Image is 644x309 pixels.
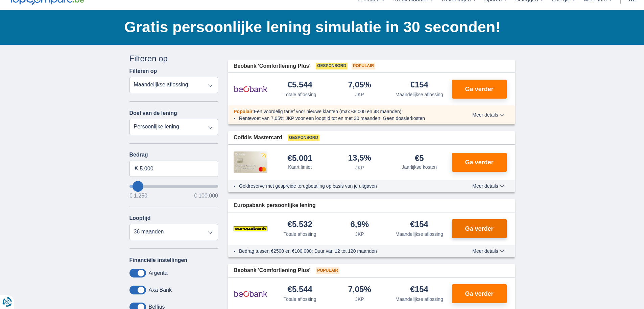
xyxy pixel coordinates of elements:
[129,68,157,74] label: Filteren op
[129,257,188,263] label: Financiële instellingen
[129,152,218,158] label: Bedrag
[288,220,312,229] div: €5.532
[149,287,172,293] label: Axa Bank
[355,91,364,98] div: JKP
[348,285,371,294] div: 7,05%
[352,63,375,69] span: Populair
[415,154,424,162] div: €5
[254,109,402,114] span: Een voordelig tarief voor nieuwe klanten (max €8.000 en 48 maanden)
[467,248,509,254] button: Meer details
[472,184,504,188] span: Meer details
[234,109,253,114] span: Populair
[234,62,310,70] span: Beobank 'Comfortlening Plus'
[129,185,218,188] input: wantToBorrow
[348,81,371,90] div: 7,05%
[355,296,364,303] div: JKP
[129,215,151,221] label: Looptijd
[149,270,168,276] label: Argenta
[234,81,267,98] img: product.pl.alt Beobank
[452,284,507,303] button: Ga verder
[239,183,448,189] li: Geldreserve met gespreide terugbetaling op basis van je uitgaven
[465,159,493,165] span: Ga verder
[288,285,312,294] div: €5.544
[396,296,443,303] div: Maandelijkse aflossing
[129,193,147,199] span: € 1.250
[467,112,509,118] button: Meer details
[467,183,509,189] button: Meer details
[465,291,493,297] span: Ga verder
[452,219,507,238] button: Ga verder
[288,135,319,141] span: Gesponsord
[135,165,138,172] span: €
[129,110,177,116] label: Doel van de lening
[410,285,428,294] div: €154
[284,231,316,238] div: Totale aflossing
[234,267,310,274] span: Beobank 'Comfortlening Plus'
[452,153,507,172] button: Ga verder
[234,220,267,237] img: product.pl.alt Europabank
[288,154,312,162] div: €5.001
[410,220,428,229] div: €154
[234,151,267,173] img: product.pl.alt Cofidis CC
[410,81,428,90] div: €154
[316,267,339,274] span: Populair
[194,193,218,199] span: € 100.000
[234,285,267,302] img: product.pl.alt Beobank
[396,231,443,238] div: Maandelijkse aflossing
[348,154,371,163] div: 13,5%
[452,80,507,99] button: Ga verder
[288,164,312,170] div: Kaart limiet
[239,115,448,122] li: Rentevoet van 7,05% JKP voor een looptijd tot en met 30 maanden; Geen dossierkosten
[284,296,316,303] div: Totale aflossing
[316,63,348,69] span: Gesponsord
[234,134,282,142] span: Cofidis Mastercard
[465,226,493,232] span: Ga verder
[472,112,504,117] span: Meer details
[284,91,316,98] div: Totale aflossing
[129,53,218,64] div: Filteren op
[228,108,453,115] div: :
[355,164,364,171] div: JKP
[350,220,369,229] div: 6,9%
[402,164,437,170] div: Jaarlijkse kosten
[124,17,515,38] h1: Gratis persoonlijke lening simulatie in 30 seconden!
[472,249,504,253] span: Meer details
[288,81,312,90] div: €5.544
[234,202,316,209] span: Europabank persoonlijke lening
[239,248,448,254] li: Bedrag tussen €2500 en €100.000; Duur van 12 tot 120 maanden
[465,86,493,92] span: Ga verder
[355,231,364,238] div: JKP
[396,91,443,98] div: Maandelijkse aflossing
